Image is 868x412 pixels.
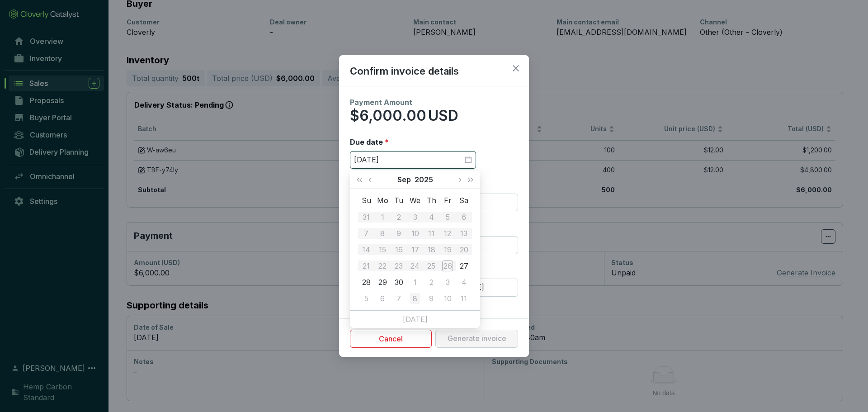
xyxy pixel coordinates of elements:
[458,277,469,288] div: 4
[391,193,407,209] th: Tu
[456,242,472,258] td: 2025-09-20
[377,260,388,271] div: 22
[407,209,423,225] td: 2025-09-03
[358,242,374,258] td: 2025-09-14
[410,260,420,271] div: 24
[393,260,404,271] div: 23
[393,212,404,223] div: 2
[456,209,472,225] td: 2025-09-06
[377,277,388,288] div: 29
[407,225,423,242] td: 2025-09-10
[410,228,420,239] div: 10
[350,107,426,124] span: $6,000.00
[426,293,437,304] div: 9
[354,170,365,189] button: Last year (Control + left)
[456,258,472,274] td: 2025-09-27
[391,225,407,242] td: 2025-09-09
[361,244,372,255] div: 14
[442,293,453,304] div: 10
[374,193,391,209] th: Mo
[423,242,439,258] td: 2025-09-18
[426,212,437,223] div: 4
[509,61,523,76] button: Close
[456,290,472,307] td: 2025-10-11
[391,290,407,307] td: 2025-10-07
[458,260,469,271] div: 27
[374,290,391,307] td: 2025-10-06
[439,193,456,209] th: Fr
[435,330,518,348] button: Generate invoice
[442,277,453,288] div: 3
[442,260,453,271] div: 26
[410,212,420,223] div: 3
[415,170,433,189] button: Choose a year
[361,212,372,223] div: 31
[407,193,423,209] th: We
[458,228,469,239] div: 13
[393,277,404,288] div: 30
[426,105,460,126] span: USD
[423,290,439,307] td: 2025-10-09
[456,225,472,242] td: 2025-09-13
[410,244,420,255] div: 17
[439,274,456,290] td: 2025-10-03
[407,242,423,258] td: 2025-09-17
[358,274,374,290] td: 2025-09-28
[358,290,374,307] td: 2025-10-05
[377,244,388,255] div: 15
[423,209,439,225] td: 2025-09-04
[393,228,404,239] div: 9
[439,242,456,258] td: 2025-09-19
[423,193,439,209] th: Th
[361,228,372,239] div: 7
[509,64,523,72] span: Close
[358,258,374,274] td: 2025-09-21
[439,225,456,242] td: 2025-09-12
[410,277,420,288] div: 1
[426,228,437,239] div: 11
[453,170,465,189] button: Next month (PageDown)
[426,260,437,271] div: 25
[354,155,463,165] input: mm/dd/yy
[361,293,372,304] div: 5
[456,193,472,209] th: Sa
[374,242,391,258] td: 2025-09-15
[512,64,520,72] span: close
[407,258,423,274] td: 2025-09-24
[365,170,377,189] button: Previous month (PageUp)
[391,258,407,274] td: 2025-09-23
[339,64,529,86] h2: Confirm invoice details
[439,290,456,307] td: 2025-10-10
[442,244,453,255] div: 19
[379,333,403,344] span: Cancel
[423,225,439,242] td: 2025-09-11
[377,293,388,304] div: 6
[374,274,391,290] td: 2025-09-29
[407,290,423,307] td: 2025-10-08
[358,225,374,242] td: 2025-09-07
[426,277,437,288] div: 2
[465,170,476,189] button: Next year (Control + right)
[456,274,472,290] td: 2025-10-04
[377,228,388,239] div: 8
[426,244,437,255] div: 18
[391,274,407,290] td: 2025-09-30
[439,258,456,274] td: 2025-09-26
[442,212,453,223] div: 5
[393,244,404,255] div: 16
[458,244,469,255] div: 20
[391,209,407,225] td: 2025-09-02
[407,274,423,290] td: 2025-10-01
[410,293,420,304] div: 8
[423,274,439,290] td: 2025-10-02
[374,258,391,274] td: 2025-09-22
[358,193,374,209] th: Su
[350,97,518,107] p: Payment Amount
[439,209,456,225] td: 2025-09-05
[391,242,407,258] td: 2025-09-16
[393,293,404,304] div: 7
[350,137,389,147] label: Due date
[458,293,469,304] div: 11
[377,212,388,223] div: 1
[374,209,391,225] td: 2025-09-01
